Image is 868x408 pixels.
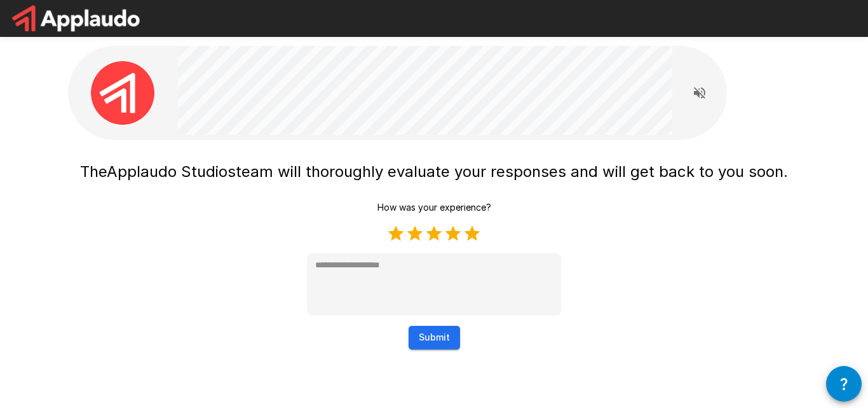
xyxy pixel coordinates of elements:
[107,162,236,181] span: Applaudo Studios
[687,80,712,106] button: Read questions aloud
[409,326,460,349] button: Submit
[377,201,491,214] p: How was your experience?
[80,162,107,181] span: The
[91,61,154,125] img: applaudo_avatar.png
[236,162,788,181] span: team will thoroughly evaluate your responses and will get back to you soon.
